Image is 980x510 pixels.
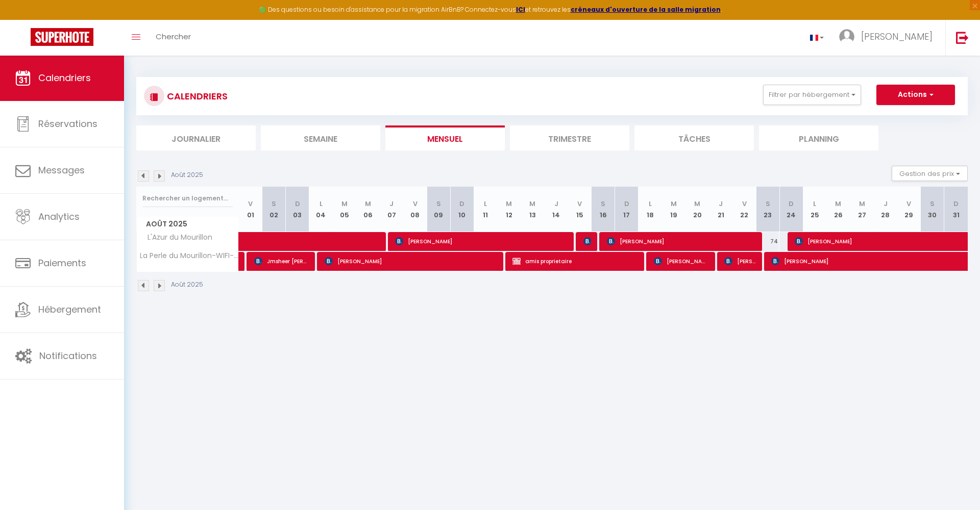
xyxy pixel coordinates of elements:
th: 09 [427,187,450,232]
th: 16 [592,187,615,232]
li: Mensuel [385,125,505,150]
span: Paiements [38,257,86,269]
th: 29 [897,187,921,232]
abbr: M [835,199,841,209]
abbr: V [742,199,747,209]
span: Chercher [156,31,191,42]
abbr: M [859,199,865,209]
abbr: J [884,199,888,209]
abbr: M [341,199,348,209]
span: [PERSON_NAME] [607,232,755,251]
span: Notifications [39,349,97,362]
h3: CALENDRIERS [164,85,228,108]
p: Août 2025 [171,170,203,180]
th: 06 [356,187,380,232]
li: Tâches [634,125,754,150]
th: 19 [662,187,685,232]
abbr: L [484,199,487,209]
li: Journalier [136,125,256,150]
abbr: L [320,199,323,209]
button: Actions [876,85,955,105]
abbr: V [413,199,418,209]
span: Hébergement [38,303,101,316]
abbr: V [248,199,253,209]
span: Calendriers [38,71,91,84]
th: 11 [474,187,497,232]
span: [PERSON_NAME] [724,251,755,271]
th: 08 [403,187,427,232]
abbr: L [813,199,816,209]
th: 03 [286,187,309,232]
a: Chercher [148,20,199,56]
th: 13 [521,187,544,232]
abbr: S [601,199,605,209]
img: Super Booking [31,28,93,46]
th: 14 [545,187,568,232]
abbr: V [577,199,582,209]
abbr: D [459,199,464,209]
abbr: M [529,199,535,209]
span: [PERSON_NAME] [395,232,567,251]
abbr: D [789,199,794,209]
th: 18 [639,187,662,232]
abbr: M [506,199,512,209]
span: [PERSON_NAME] [325,251,497,271]
th: 05 [333,187,356,232]
p: Août 2025 [171,280,203,290]
abbr: M [694,199,700,209]
span: amis proprietaire [512,251,638,271]
th: 22 [732,187,756,232]
th: 01 [239,187,262,232]
abbr: D [624,199,629,209]
th: 17 [615,187,639,232]
abbr: S [766,199,770,209]
span: [PERSON_NAME] [583,232,591,251]
th: 26 [826,187,850,232]
abbr: J [719,199,723,209]
th: 23 [756,187,779,232]
li: Planning [759,125,878,150]
abbr: D [295,199,300,209]
th: 25 [803,187,826,232]
th: 28 [874,187,897,232]
th: 31 [944,187,968,232]
img: logout [956,31,969,44]
a: créneaux d'ouverture de la salle migration [571,5,721,14]
abbr: S [436,199,441,209]
th: 24 [779,187,803,232]
div: 74 [756,232,779,251]
span: [PERSON_NAME] [861,30,933,43]
li: Semaine [261,125,380,150]
th: 20 [685,187,709,232]
a: ICI [516,5,525,14]
span: Jmsheer [PERSON_NAME] [254,251,309,271]
span: La Perle du Mourillon-WIFI-Spacieux [138,252,240,260]
th: 30 [921,187,944,232]
button: Gestion des prix [892,166,968,181]
abbr: S [272,199,276,209]
abbr: M [365,199,371,209]
abbr: L [649,199,652,209]
a: ... [PERSON_NAME] [831,20,945,56]
abbr: V [906,199,911,209]
span: Réservations [38,117,97,130]
th: 21 [709,187,732,232]
abbr: J [389,199,394,209]
span: Messages [38,164,85,176]
span: [PERSON_NAME] [654,251,708,271]
abbr: M [671,199,677,209]
input: Rechercher un logement... [142,189,233,208]
th: 07 [380,187,403,232]
img: ... [839,29,854,44]
li: Trimestre [510,125,629,150]
th: 15 [568,187,592,232]
span: Août 2025 [137,217,238,232]
button: Filtrer par hébergement [763,85,861,105]
button: Ouvrir le widget de chat LiveChat [8,4,39,35]
abbr: D [953,199,959,209]
span: L'Azur du Mourillon [138,232,215,243]
abbr: S [930,199,935,209]
th: 27 [850,187,874,232]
